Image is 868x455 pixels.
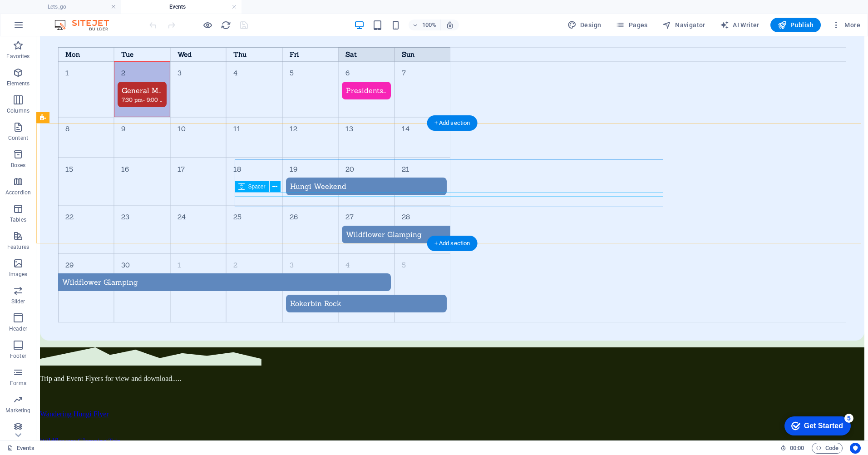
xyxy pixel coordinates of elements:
div: + Add section [427,236,478,251]
p: Slider [11,298,25,305]
button: Design [564,18,605,32]
p: Favorites [6,53,30,60]
h6: 100% [422,20,437,30]
p: Elements [7,80,30,87]
div: + Add section [427,115,478,131]
p: Features [7,243,29,251]
button: AI Writer [716,18,763,32]
i: On resize automatically adjust zoom level to fit chosen device. [446,21,454,29]
p: Footer [10,352,26,360]
h6: Session time [780,443,804,454]
p: Boxes [11,162,26,169]
p: Columns [7,107,30,114]
div: 5 [65,2,74,11]
button: Publish [770,18,821,32]
button: 100% [409,20,441,30]
span: Code [816,443,838,454]
img: Editor Logo [52,20,120,30]
p: Tables [10,216,26,223]
p: Images [9,271,28,278]
span: AI Writer [720,20,759,30]
span: Pages [616,20,647,30]
p: Accordion [5,189,31,196]
span: 00 00 [790,443,804,454]
button: reload [220,20,231,30]
span: Design [567,20,602,30]
button: More [828,18,864,32]
p: Header [9,325,27,332]
a: Click to cancel selection. Double-click to open Pages [7,443,35,454]
button: Usercentrics [850,443,861,454]
span: Spacer [248,184,266,189]
p: Forms [10,380,26,387]
h4: Events [121,2,242,12]
i: Reload page [221,20,231,30]
span: Navigator [662,20,705,30]
p: Marketing [5,407,30,414]
div: Get Started 5 items remaining, 0% complete [5,5,71,24]
button: Pages [612,18,651,32]
button: Click here to leave preview mode and continue editing [202,20,213,30]
button: Code [812,443,843,454]
span: Publish [778,20,814,30]
p: Content [8,134,28,142]
span: More [832,20,860,30]
div: Design (Ctrl+Alt+Y) [564,18,605,32]
span: : [796,445,798,451]
div: Get Started [25,10,64,18]
button: Navigator [659,18,709,32]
